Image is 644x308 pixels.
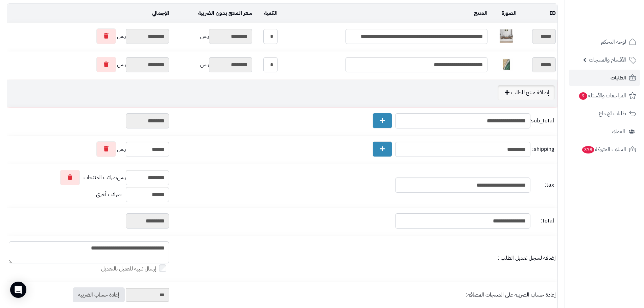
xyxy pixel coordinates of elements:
td: الإجمالي [7,4,171,23]
span: ضرائب المنتجات [84,174,117,182]
span: الطلبات [611,73,626,82]
label: إرسال تنبيه للعميل بالتعديل [101,265,169,273]
span: العملاء [612,127,625,136]
a: الطلبات [569,70,640,86]
a: إعادة حساب الضريبة [73,287,125,302]
span: لوحة التحكم [601,37,626,47]
span: ضرائب أخرى [96,190,122,198]
div: ر.س [172,29,252,44]
a: طلبات الإرجاع [569,105,640,122]
a: إضافة منتج للطلب [498,85,555,100]
div: ر.س [9,57,169,72]
div: ر.س [9,28,169,44]
input: إرسال تنبيه للعميل بالتعديل [159,264,166,272]
td: ID [518,4,557,23]
div: Open Intercom Messenger [10,282,26,298]
td: الصورة [489,4,519,23]
a: السلات المتروكة378 [569,141,640,158]
span: tax: [532,181,554,189]
span: المراجعات والأسئلة [578,91,626,100]
div: ر.س [9,141,169,157]
img: 1744211104-2-40x40.jpg [500,58,513,71]
span: sub_total: [532,117,554,125]
span: طلبات الإرجاع [599,109,626,118]
a: لوحة التحكم [569,34,640,50]
span: السلات المتروكة [581,145,626,154]
span: الأقسام والمنتجات [589,55,626,65]
img: logo-2.png [598,13,638,27]
img: 1756025194-220602020450-40x40.jpg [500,29,513,43]
td: سعر المنتج بدون الضريبة [171,4,254,23]
div: ر.س [9,170,169,185]
div: ر.س [172,57,252,72]
a: المراجعات والأسئلة9 [569,88,640,104]
div: إعادة حساب الضريبة على المنتجات المضافة: [172,291,556,299]
td: المنتج [279,4,489,23]
a: العملاء [569,123,640,140]
span: shipping: [532,145,554,153]
td: الكمية [254,4,279,23]
span: total: [532,217,554,225]
span: 378 [582,146,595,153]
div: إضافة لسجل تعديل الطلب : [172,254,556,262]
span: 9 [579,92,587,100]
